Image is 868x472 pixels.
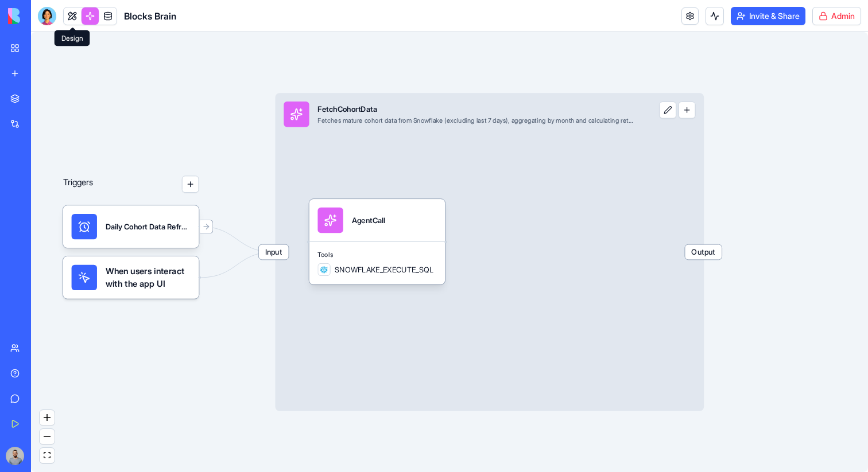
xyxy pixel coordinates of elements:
div: AgentCall [352,215,385,225]
div: FetchCohortData [317,104,635,114]
span: Tools [317,251,436,259]
span: When users interact with the app UI [106,265,191,290]
g: Edge from UI_TRIGGERS to 68c6fe553f3f1f6d79b5c66c [201,252,273,277]
p: Triggers [63,175,94,193]
button: Invite & Share [731,7,805,25]
div: Fetches mature cohort data from Snowflake (excluding last 7 days), aggregating by month and calcu... [317,116,635,125]
img: image_123650291_bsq8ao.jpg [6,447,24,465]
span: SNOWFLAKE_EXECUTE_SQL [335,264,434,275]
div: InputFetchCohortDataFetches mature cohort data from Snowflake (excluding last 7 days), aggregatin... [275,93,704,411]
div: Triggers [63,142,199,299]
span: Input [259,245,289,260]
span: Output [685,245,722,260]
button: fit view [40,448,55,463]
div: Daily Cohort Data RefreshTrigger [106,221,191,232]
button: Admin [812,7,861,25]
span: Blocks Brain [124,9,176,23]
div: AgentCallToolsSNOWFLAKE_EXECUTE_SQL [309,199,445,284]
button: zoom in [40,410,55,426]
img: logo [8,8,79,24]
div: Design [55,30,90,46]
div: When users interact with the app UI [63,256,199,299]
div: Daily Cohort Data RefreshTrigger [63,205,199,248]
g: Edge from 68ccf3684b26607e9fb72abf to 68c6fe553f3f1f6d79b5c66c [201,227,273,252]
button: zoom out [40,429,55,444]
